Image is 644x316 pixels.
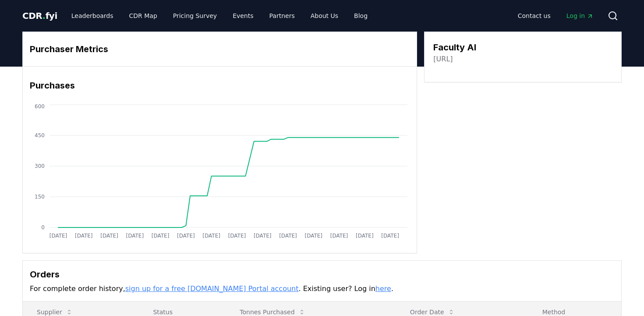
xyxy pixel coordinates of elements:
[64,8,120,24] a: Leaderboards
[433,54,453,64] a: [URL]
[100,233,118,239] tspan: [DATE]
[22,11,57,21] span: CDR fyi
[22,10,57,22] a: CDR.fyi
[75,233,93,239] tspan: [DATE]
[30,284,614,294] p: For complete order history, . Existing user? Log in .
[566,11,594,20] span: Log in
[35,103,45,110] tspan: 600
[166,8,224,24] a: Pricing Survey
[559,8,601,24] a: Log in
[126,233,144,239] tspan: [DATE]
[122,8,164,24] a: CDR Map
[35,132,45,138] tspan: 450
[152,233,170,239] tspan: [DATE]
[511,8,558,24] a: Contact us
[279,233,297,239] tspan: [DATE]
[511,8,601,24] nav: Main
[356,233,374,239] tspan: [DATE]
[30,43,410,56] h3: Purchaser Metrics
[50,233,67,239] tspan: [DATE]
[254,233,272,239] tspan: [DATE]
[30,79,410,92] h3: Purchases
[42,11,46,21] span: .
[262,8,302,24] a: Partners
[375,284,391,293] a: here
[330,233,348,239] tspan: [DATE]
[304,8,345,24] a: About Us
[381,233,399,239] tspan: [DATE]
[202,233,220,239] tspan: [DATE]
[228,233,246,239] tspan: [DATE]
[433,41,476,54] h3: Faculty AI
[177,233,195,239] tspan: [DATE]
[35,194,45,200] tspan: 150
[304,233,322,239] tspan: [DATE]
[41,224,45,231] tspan: 0
[347,8,375,24] a: Blog
[30,268,614,281] h3: Orders
[226,8,260,24] a: Events
[125,284,299,293] a: sign up for a free [DOMAIN_NAME] Portal account
[35,163,45,169] tspan: 300
[64,8,375,24] nav: Main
